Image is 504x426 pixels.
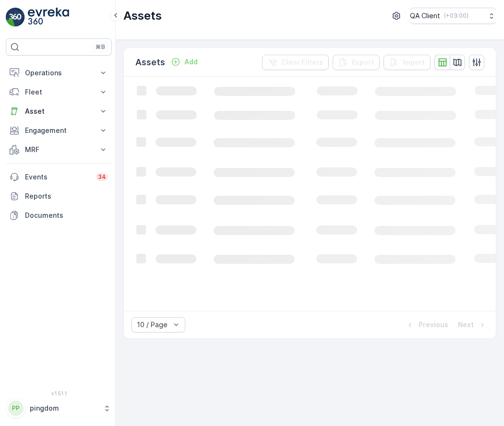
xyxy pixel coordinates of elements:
[184,57,198,67] p: Add
[410,8,496,24] button: QA Client(+03:00)
[352,58,374,67] p: Export
[6,398,112,418] button: PPpingdom
[25,191,108,201] p: Reports
[281,58,323,67] p: Clear Filters
[25,68,93,78] p: Operations
[404,319,449,331] button: Previous
[262,55,329,70] button: Clear Filters
[419,320,448,330] p: Previous
[25,211,108,220] p: Documents
[6,140,112,159] button: MRF
[28,8,69,27] img: logo_light-DOdMpM7g.png
[123,8,162,24] p: Assets
[6,187,112,206] a: Reports
[6,167,112,187] a: Events34
[6,83,112,102] button: Fleet
[25,106,93,116] p: Asset
[6,63,112,83] button: Operations
[6,121,112,140] button: Engagement
[8,401,24,416] div: PP
[410,11,440,21] p: QA Client
[444,12,468,20] p: ( +03:00 )
[6,102,112,121] button: Asset
[6,206,112,225] a: Documents
[25,145,93,154] p: MRF
[6,390,112,396] span: v 1.51.1
[403,58,425,67] p: Import
[457,319,488,331] button: Next
[458,320,474,330] p: Next
[167,56,202,68] button: Add
[98,173,106,181] p: 34
[25,172,90,182] p: Events
[30,403,98,413] p: pingdom
[384,55,431,70] button: Import
[25,126,93,135] p: Engagement
[96,43,105,51] p: ⌘B
[25,87,93,97] p: Fleet
[6,8,25,27] img: logo
[135,56,165,69] p: Assets
[333,55,380,70] button: Export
